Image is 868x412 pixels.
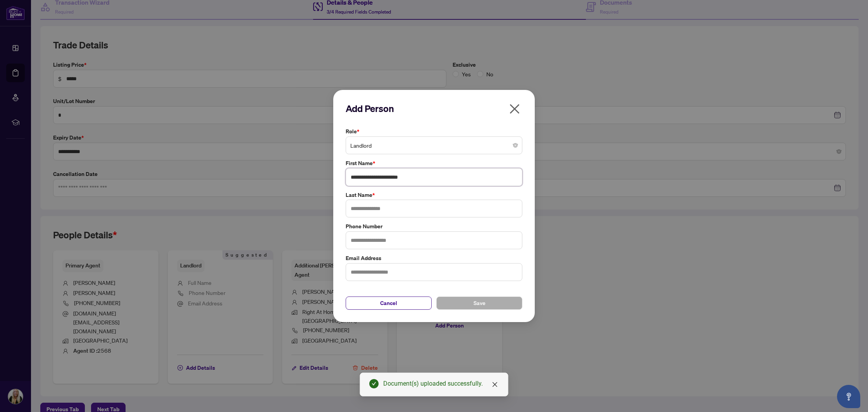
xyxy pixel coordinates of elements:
span: close [508,103,521,115]
label: Last Name [346,191,522,199]
label: First Name [346,159,522,167]
span: close [492,381,498,388]
span: close-circle [513,143,518,148]
h2: Add Person [346,102,522,115]
label: Email Address [346,254,522,262]
button: Cancel [346,297,432,310]
button: Save [436,297,522,310]
label: Role [346,127,522,136]
label: Phone Number [346,222,522,231]
span: Cancel [380,297,397,309]
a: Close [491,380,499,389]
button: Open asap [837,385,860,408]
div: Document(s) uploaded successfully. [383,379,499,388]
span: check-circle [369,379,379,388]
span: Landlord [350,138,518,153]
